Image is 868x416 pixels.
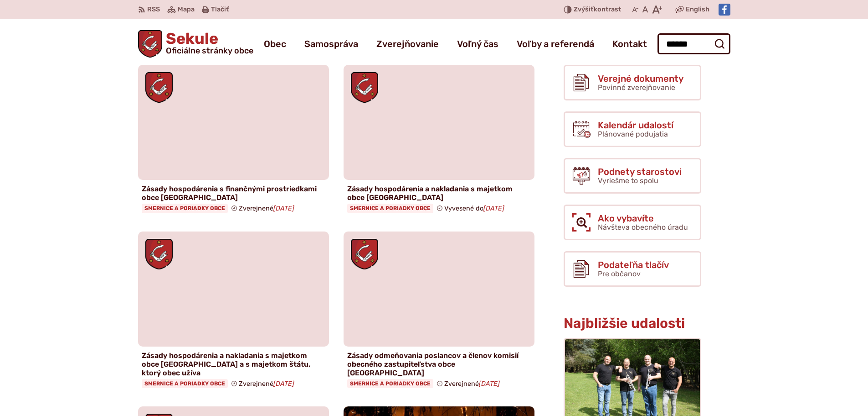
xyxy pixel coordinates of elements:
[347,204,433,213] span: Smernice a poriadky obce
[138,30,254,58] a: Logo Sekule, prejsť na domovskú stránku.
[598,223,688,232] span: Návšteva obecného úradu
[598,269,641,278] span: Pre občanov
[444,205,504,212] span: Vyvesené do
[598,130,668,138] span: Plánované podujatia
[304,31,358,57] a: Samospráva
[376,31,439,57] a: Zverejňovanie
[162,31,253,55] span: Sekule
[564,205,701,240] a: Ako vybavíte Návšteva obecného úradu
[142,184,325,202] h4: Zásady hospodárenia s finančnými prostriedkami obce [GEOGRAPHIC_DATA]
[347,379,433,388] span: Smernice a poriadky obce
[684,4,711,15] a: English
[178,4,195,15] span: Mapa
[598,120,673,130] span: Kalendár udalostí
[598,83,675,92] span: Povinné zverejňovanie
[239,205,294,212] span: Zverejnené
[612,31,647,57] a: Kontakt
[564,111,701,147] a: Kalendár udalostí Plánované podujatia
[598,213,688,223] span: Ako vybavíte
[273,205,294,212] em: [DATE]
[142,379,228,388] span: Smernice a poriadky obce
[719,4,730,16] img: Prejsť na Facebook stránku
[574,6,621,14] span: kontrast
[138,30,163,58] img: Prejsť na domovskú stránku
[598,260,669,270] span: Podateľňa tlačív
[142,351,325,378] h4: Zásady hospodárenia a nakladania s majetkom obce [GEOGRAPHIC_DATA] a s majetkom štátu, ktorý obec...
[347,351,531,378] h4: Zásady odmeňovania poslancov a členov komisií obecného zastupiteľstva obce [GEOGRAPHIC_DATA]
[444,380,500,388] span: Zverejnené
[483,205,504,212] em: [DATE]
[211,6,229,14] span: Tlačiť
[239,380,294,388] span: Zverejnené
[273,380,294,388] em: [DATE]
[517,31,594,57] a: Voľby a referendá
[264,31,286,57] a: Obec
[564,158,701,194] a: Podnety starostovi Vyriešme to spolu
[347,184,531,202] h4: Zásady hospodárenia a nakladania s majetkom obce [GEOGRAPHIC_DATA]
[598,176,658,185] span: Vyriešme to spolu
[598,74,683,84] span: Verejné dokumenty
[564,316,701,331] h3: Najbližšie udalosti
[564,251,701,287] a: Podateľňa tlačív Pre občanov
[147,4,160,15] span: RSS
[574,5,594,13] span: Zvýšiť
[344,232,534,392] a: Zásady odmeňovania poslancov a členov komisií obecného zastupiteľstva obce [GEOGRAPHIC_DATA] Smer...
[457,31,498,57] a: Voľný čas
[166,47,253,55] span: Oficiálne stránky obce
[142,204,228,213] span: Smernice a poriadky obce
[138,65,329,217] a: Zásady hospodárenia s finančnými prostriedkami obce [GEOGRAPHIC_DATA] Smernice a poriadky obce Zv...
[686,4,709,15] span: English
[344,65,534,217] a: Zásady hospodárenia a nakladania s majetkom obce [GEOGRAPHIC_DATA] Smernice a poriadky obce Vyves...
[138,232,329,392] a: Zásady hospodárenia a nakladania s majetkom obce [GEOGRAPHIC_DATA] a s majetkom štátu, ktorý obec...
[564,65,701,100] a: Verejné dokumenty Povinné zverejňovanie
[598,167,682,177] span: Podnety starostovi
[479,380,500,388] em: [DATE]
